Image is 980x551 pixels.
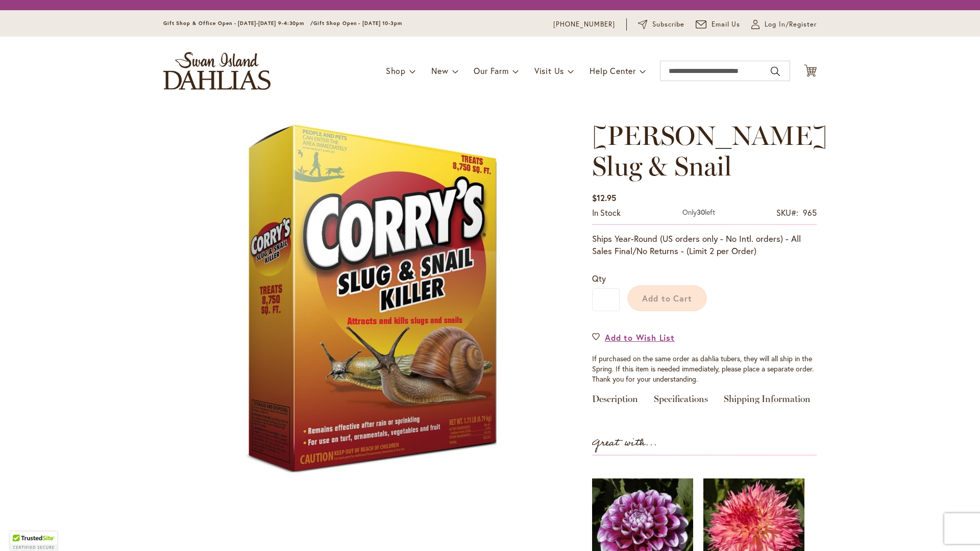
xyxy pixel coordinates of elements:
span: $12.95 [592,192,616,203]
a: Shipping Information [724,394,811,409]
span: New [431,65,448,76]
span: Gift Shop & Office Open - [DATE]-[DATE] 9-4:30pm / [163,20,313,27]
a: Email Us [696,19,741,30]
span: Add to Wish List [605,332,675,343]
strong: SKU [776,207,798,218]
div: Detailed Product Info [592,394,817,409]
span: Email Us [712,19,741,30]
div: 965 [803,207,817,219]
iframe: Launch Accessibility Center [8,515,36,543]
a: Subscribe [638,19,684,30]
a: store logo [163,52,271,90]
strong: Great with... [592,435,657,452]
span: In stock [592,207,621,218]
strong: 30 [697,207,705,217]
span: Help Center [590,65,636,76]
div: Availability [592,207,621,219]
a: [PHONE_NUMBER] [553,19,615,30]
span: Shop [386,65,406,76]
button: Search [771,63,780,80]
span: Gift Shop Open - [DATE] 10-3pm [313,20,402,27]
span: Visit Us [534,65,564,76]
div: Only 30 left [682,207,715,219]
span: Subscribe [652,19,684,30]
p: Ships Year-Round (US orders only - No Intl. orders) - All Sales Final/No Returns - (Limit 2 per O... [592,233,817,257]
a: Specifications [654,394,708,409]
span: Log In/Register [765,19,817,30]
img: main product photo [194,120,551,478]
span: Qty [592,273,606,284]
span: [PERSON_NAME] Slug & Snail [592,119,827,182]
div: If purchased on the same order as dahlia tubers, they will all ship in the Spring. If this item i... [592,354,817,384]
span: Our Farm [474,65,508,76]
a: Description [592,394,638,409]
a: Add to Wish List [592,332,675,343]
a: Log In/Register [751,19,817,30]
